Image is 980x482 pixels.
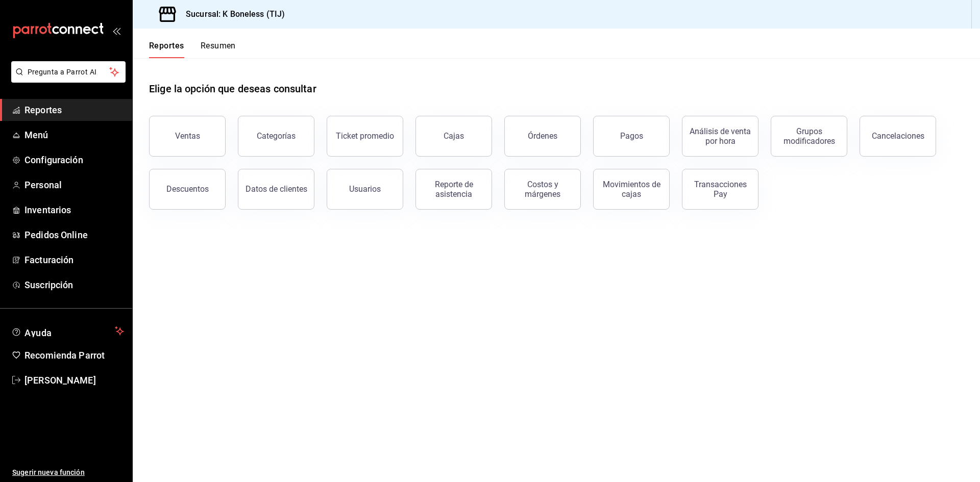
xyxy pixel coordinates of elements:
span: Suscripción [24,278,124,292]
span: [PERSON_NAME] [24,373,124,387]
button: Reporte de asistencia [415,169,492,210]
button: Datos de clientes [238,169,314,210]
button: Reportes [149,41,184,58]
button: Grupos modificadores [771,116,847,157]
div: Categorías [257,131,296,141]
div: Datos de clientes [246,184,307,194]
button: Análisis de venta por hora [682,116,758,157]
button: Órdenes [504,116,581,157]
h1: Elige la opción que deseas consultar [149,81,316,96]
div: Grupos modificadores [777,126,841,146]
span: Reportes [24,103,124,117]
span: Facturación [24,253,124,267]
div: Cajas [444,131,464,141]
button: Ticket promedio [327,116,403,157]
span: Inventarios [24,203,124,217]
button: Costos y márgenes [504,169,581,210]
span: Recomienda Parrot [24,348,124,362]
div: Usuarios [349,184,381,194]
a: Pregunta a Parrot AI [7,74,126,85]
div: Ticket promedio [336,131,394,141]
span: Pregunta a Parrot AI [28,67,110,78]
h3: Sucursal: K Boneless (TIJ) [178,8,285,20]
div: Reporte de asistencia [422,180,485,199]
div: Análisis de venta por hora [689,126,752,146]
div: Órdenes [528,131,557,141]
div: Cancelaciones [872,131,924,141]
button: Descuentos [149,169,226,210]
div: Movimientos de cajas [600,180,663,199]
button: Movimientos de cajas [593,169,670,210]
button: Pregunta a Parrot AI [11,61,126,83]
div: Descuentos [166,184,209,194]
span: Menú [24,128,124,142]
div: navigation tabs [149,41,236,58]
button: Transacciones Pay [682,169,758,210]
button: Resumen [201,41,236,58]
div: Pagos [620,131,643,141]
button: Cajas [415,116,492,157]
button: Categorías [238,116,314,157]
span: Sugerir nueva función [12,467,124,478]
span: Pedidos Online [24,228,124,242]
span: Configuración [24,153,124,167]
span: Personal [24,178,124,192]
button: open_drawer_menu [112,27,120,35]
button: Pagos [593,116,670,157]
div: Costos y márgenes [511,180,574,199]
div: Ventas [175,131,200,141]
button: Usuarios [327,169,403,210]
button: Ventas [149,116,226,157]
span: Ayuda [24,325,111,337]
div: Transacciones Pay [689,180,752,199]
button: Cancelaciones [860,116,936,157]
